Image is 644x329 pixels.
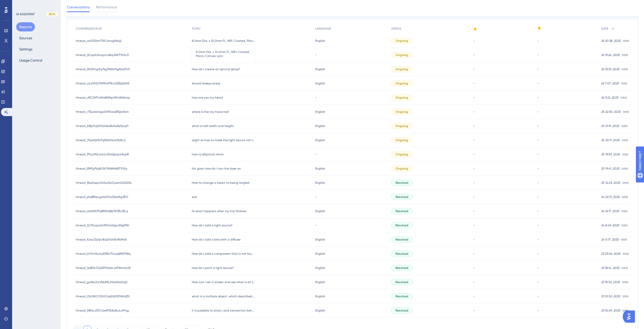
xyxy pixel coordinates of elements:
[391,27,401,31] span: STATUS
[396,195,408,199] span: Resolved
[96,4,117,10] span: Performance
[396,223,408,227] span: Resolved
[396,152,408,156] span: Ongoing
[601,138,628,142] span: 25 ספט׳ 2025, 20:11
[473,252,475,256] span: -
[396,67,408,71] span: Ongoing
[601,308,629,313] span: 23 ספט׳ 2025, 10:49
[537,96,539,100] span: -
[537,223,539,227] span: -
[473,294,475,298] span: -
[601,152,628,156] span: 25 ספט׳ 2025, 19:59
[76,138,126,142] span: thread_7IIy4lQI1H7qZNdX4ut0b8Ld
[315,110,325,114] span: English
[396,124,408,128] span: Ongoing
[192,124,234,128] span: what is half width and height
[473,27,477,31] span: 👍
[396,237,408,242] span: Resolved
[192,110,229,114] span: where is the ray trace tool
[315,39,325,43] span: English
[396,39,408,43] span: Ongoing
[315,124,325,128] span: English
[396,252,408,256] span: Resolved
[396,294,408,298] span: Resolved
[537,53,539,57] span: -
[192,39,255,43] span: 8.0mm Dia. x 10.0mm FL, NIR I Coated, Plano-Convex Lens
[76,27,102,31] span: CONVERSATION ID
[601,81,627,85] span: 26 ספט׳ 2025, 7:07
[192,209,246,213] span: Hi what happens after my trial finishes
[76,181,132,185] span: thread_RipZxspaOkSuQzOywm0GX2X4
[537,294,539,298] span: -
[192,308,255,313] span: it is possible to chain, and connection between some of detector together ?
[473,308,475,313] span: -
[396,81,408,85] span: Ongoing
[396,96,408,100] span: Ongoing
[601,237,627,242] span: 24 ספט׳ 2025, 0:17
[76,195,128,199] span: thread_efuBMecgolsrDGvZ24d5g3FO
[537,252,539,256] span: -
[67,4,90,10] span: Conversations
[537,308,539,313] span: -
[473,53,475,57] span: -
[315,81,325,85] span: English
[601,209,628,213] span: 24 ספט׳ 2025, 16:17
[76,53,129,57] span: thread_dCxpIUXuoyvlJAkpWKTYkSn3
[473,81,475,85] span: -
[315,67,325,71] span: English
[537,39,539,43] span: -
[192,96,223,100] span: how are you my freind
[473,152,475,156] span: -
[601,294,629,298] span: 23 ספט׳ 2025, 10:52
[76,39,122,43] span: thread_sai1X3drtiT1XCanxg9si4jL
[537,110,539,114] span: -
[473,110,475,114] span: -
[76,81,130,85] span: thread_z2JH7ZoTXMfmP9LhG3Z6jQW5
[192,266,234,270] span: how do I point a light source?
[315,167,325,171] span: English
[76,266,131,270] span: thread_SdBYc7UQZPVGsVrJ4TWmoVJR
[396,209,408,213] span: Resolved
[16,45,35,54] button: Settings
[537,27,541,31] span: 👎
[196,50,251,58] span: 8.0mm Dia. x 10.0mm FL, NIR I Coated, Plano-Convex Lens
[76,294,130,298] span: thread_YbUWCOXUCUe2iQfVDXkIdZlt
[315,209,325,213] span: English
[473,39,475,43] span: -
[601,96,627,100] span: 26 ספט׳ 2025, 3:22
[473,237,475,242] span: -
[315,237,325,242] span: English
[601,53,628,57] span: 26 ספט׳ 2025, 19:24
[473,209,475,213] span: -
[76,110,129,114] span: thread_rT5pdorUga0HPJawBTgloXUn
[537,138,539,142] span: -
[473,266,475,270] span: -
[192,67,240,71] span: How do I create an optical setup?
[315,252,325,256] span: English
[537,81,539,85] span: -
[473,280,475,284] span: -
[537,237,539,242] span: -
[537,124,539,128] span: -
[537,181,539,185] span: -
[76,209,128,213] span: thread_oSdWHTlyBMSGBe78135z3lLq
[601,167,628,171] span: 25 ספט׳ 2025, 19:41
[192,280,255,284] span: How can I set a screen and see what is on the screen?
[16,33,35,43] button: Sources
[16,56,45,65] button: Usage Control
[76,152,129,156] span: thread_PFyJVHLtmnLU5sH2pqntAooR
[315,27,331,31] span: LANGUAGE
[192,237,241,242] span: How do I add a lens with a diffuser
[537,152,539,156] span: -
[601,27,608,31] span: DATE
[537,209,539,213] span: -
[537,266,539,270] span: -
[192,81,220,85] span: should larkeys stress
[315,294,325,298] span: English
[76,252,131,256] span: thread_0Ofrn9umaDEBJThrzq6MKPWq
[537,167,539,171] span: -
[76,223,129,227] span: thread_Zz7Xczpqtz92OmQspnEIg5RH
[76,124,128,128] span: thread_KBpDq0DQ4IAd8d1e3eXjvqf1
[192,167,241,171] span: fat goon how do i turn the laser on
[76,167,127,171] span: thread_EM5yFbj80Sk76Y6Nh88TYXVy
